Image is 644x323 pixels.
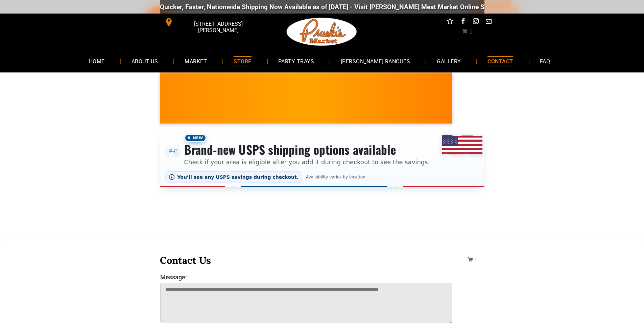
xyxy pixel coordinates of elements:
[331,52,420,70] a: [PERSON_NAME] RANCHES
[223,52,261,70] a: STORE
[160,17,263,27] a: [STREET_ADDRESS][PERSON_NAME]
[174,52,217,70] a: MARKET
[487,56,513,66] span: CONTACT
[530,52,560,70] a: FAQ
[427,52,471,70] a: GALLERY
[471,17,480,27] a: instagram
[446,17,454,27] a: Social network
[160,254,453,266] h3: Contact Us
[469,28,473,35] span: 1
[160,274,452,281] label: Message:
[474,257,477,263] span: 1
[184,157,430,167] p: Check if your area is eligible after you add it during checkout to see the savings.
[79,52,115,70] a: HOME
[184,142,430,157] h3: Brand-new USPS shipping options available
[450,103,583,114] span: [PERSON_NAME] MARKET
[268,52,324,70] a: PARTY TRAYS
[184,134,207,142] span: New
[484,17,493,27] a: email
[305,175,368,179] span: Availability varies by location.
[285,14,358,50] img: Pruski-s+Market+HQ+Logo2-1920w.png
[160,129,484,187] div: Shipping options announcement
[458,17,467,27] a: facebook
[177,174,299,180] span: You’ll see any USPS savings during checkout.
[174,17,262,37] span: [STREET_ADDRESS][PERSON_NAME]
[477,52,523,70] a: CONTACT
[158,3,568,11] div: Quicker, Faster, Nationwide Shipping Now Available as of [DATE] - Visit [PERSON_NAME] Meat Market...
[121,52,168,70] a: ABOUT US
